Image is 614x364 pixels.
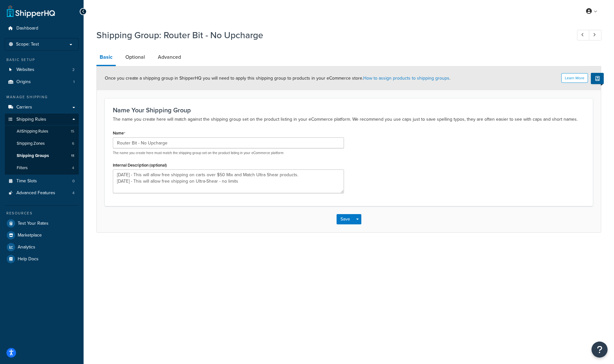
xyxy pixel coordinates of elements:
span: 0 [72,178,75,184]
span: Dashboard [16,26,38,31]
li: Shipping Zones [5,138,79,150]
span: Origins [16,79,31,85]
span: Shipping Rules [16,117,46,122]
button: Show Help Docs [591,73,604,84]
span: Shipping Groups [17,153,49,159]
a: Shipping Zones6 [5,138,79,150]
div: Basic Setup [5,57,79,63]
span: Shipping Zones [17,141,45,146]
a: Advanced Features4 [5,187,79,199]
button: Save [337,214,354,224]
li: Websites [5,64,79,76]
span: 4 [72,190,75,196]
label: Internal Description (optional) [113,163,167,168]
h3: Name Your Shipping Group [113,107,585,114]
span: Advanced Features [16,190,55,196]
a: Test Your Rates [5,218,79,229]
li: Shipping Groups [5,150,79,162]
li: Advanced Features [5,187,79,199]
li: Shipping Rules [5,114,79,175]
a: Shipping Groups11 [5,150,79,162]
a: Previous Record [577,30,590,40]
span: 11 [71,153,74,159]
a: Analytics [5,241,79,253]
span: Analytics [18,245,35,250]
span: Time Slots [16,178,37,184]
a: Next Record [589,30,601,40]
span: 4 [72,165,74,171]
a: How to assign products to shipping groups [363,75,449,82]
a: Websites2 [5,64,79,76]
span: 15 [71,129,74,134]
a: Shipping Rules [5,114,79,126]
p: The name you create here must match the shipping group set on the product listing in your eCommer... [113,151,344,155]
span: 2 [72,67,75,73]
a: Advanced [155,49,184,65]
span: Carriers [16,105,32,110]
a: Marketplace [5,230,79,241]
a: Origins1 [5,76,79,88]
div: Manage Shipping [5,94,79,100]
span: 1 [73,79,75,85]
button: Learn More [561,73,588,83]
a: Optional [122,49,148,65]
a: Help Docs [5,253,79,265]
button: Open Resource Center [591,342,608,358]
span: Once you create a shipping group in ShipperHQ you will need to apply this shipping group to produ... [105,75,450,82]
li: Filters [5,162,79,174]
textarea: [DATE] - This will allow free shipping on carts over $50 Mix and Match Ultra Shear products. [DAT... [113,169,344,193]
a: Carriers [5,101,79,113]
a: Basic [96,49,116,66]
a: Dashboard [5,22,79,34]
span: Filters [17,165,28,171]
li: Origins [5,76,79,88]
a: Filters4 [5,162,79,174]
div: Resources [5,211,79,216]
span: Help Docs [18,256,39,262]
li: Time Slots [5,175,79,187]
span: All Shipping Rules [17,129,48,134]
span: 6 [72,141,74,146]
span: Websites [16,67,34,73]
label: Name [113,131,125,136]
span: Scope: Test [16,42,39,47]
h1: Shipping Group: Router Bit - No Upcharge [96,29,565,41]
a: Time Slots0 [5,175,79,187]
a: AllShipping Rules15 [5,126,79,137]
span: Test Your Rates [18,221,49,226]
span: Marketplace [18,233,42,238]
p: The name you create here will match against the shipping group set on the product listing in your... [113,116,585,123]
